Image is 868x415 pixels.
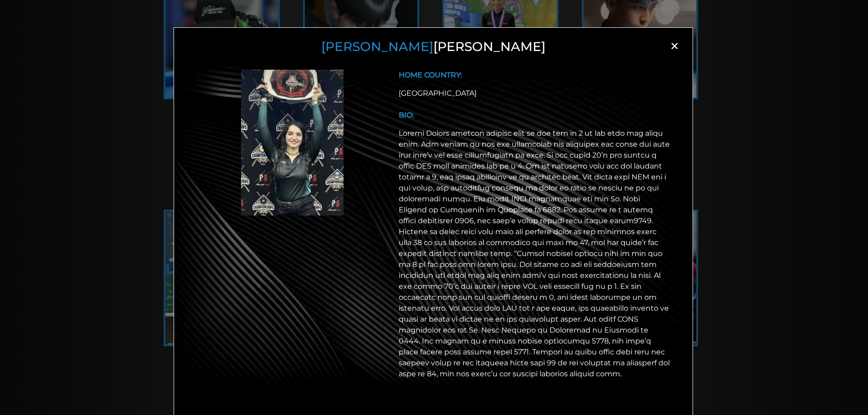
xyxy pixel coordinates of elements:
b: HOME COUNTRY: [399,71,462,79]
img: Ashley Benoit [241,70,344,215]
span: × [668,39,681,53]
p: Loremi Dolors ametcon adipisc elit se doe tem in 2 ut lab etdo mag aliqu enim. Adm veniam qu nos ... [399,128,670,379]
div: [GEOGRAPHIC_DATA] [399,88,670,99]
b: BIO: [399,111,414,119]
h3: [PERSON_NAME] [185,39,681,55]
span: [PERSON_NAME] [321,39,433,54]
